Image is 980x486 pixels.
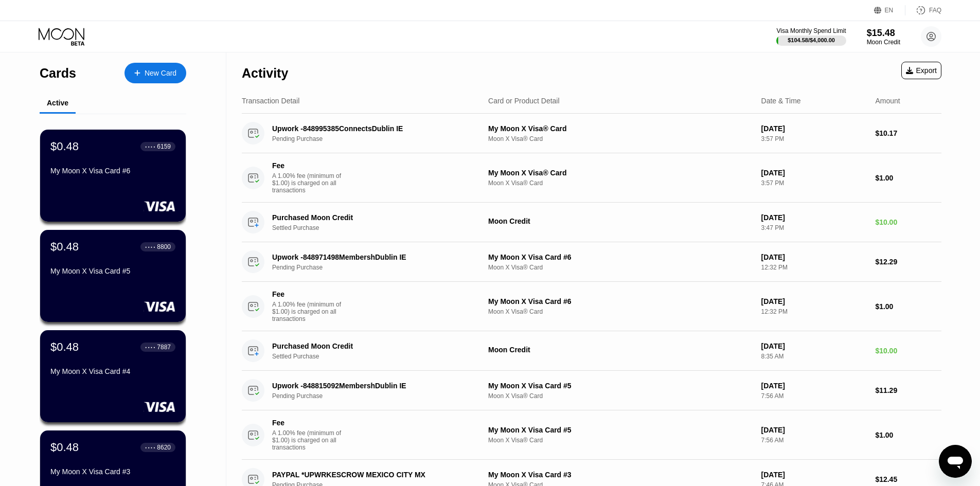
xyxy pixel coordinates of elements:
div: FAQ [929,7,941,14]
div: Purchased Moon CreditSettled PurchaseMoon Credit[DATE]8:35 AM$10.00 [242,331,941,371]
div: My Moon X Visa Card #4 [50,367,175,375]
div: Active [47,99,68,107]
div: 8620 [157,444,171,451]
div: Moon Credit [488,217,753,225]
div: $15.48 [867,28,900,39]
div: Settled Purchase [272,353,487,360]
div: FeeA 1.00% fee (minimum of $1.00) is charged on all transactionsMy Moon X Visa Card #6Moon X Visa... [242,282,941,331]
div: 3:57 PM [761,135,867,142]
div: Purchased Moon Credit [272,213,472,222]
div: My Moon X Visa Card #5 [50,267,175,275]
div: 3:47 PM [761,224,867,231]
div: [DATE] [761,124,867,133]
div: 6159 [157,143,171,150]
div: My Moon X Visa Card #3 [488,471,753,479]
div: Upwork -848995385ConnectsDublin IEPending PurchaseMy Moon X Visa® CardMoon X Visa® Card[DATE]3:57... [242,114,941,153]
div: $15.48Moon Credit [867,28,900,46]
div: $0.48 [50,240,79,254]
div: Activity [242,66,288,81]
div: [DATE] [761,253,867,261]
div: $12.45 [875,475,941,483]
div: Fee [272,161,344,170]
div: Cards [40,66,76,81]
div: $0.48● ● ● ●8800My Moon X Visa Card #5 [40,230,186,322]
div: ● ● ● ● [145,346,155,349]
div: Moon X Visa® Card [488,308,753,315]
div: $0.48 [50,140,79,153]
div: Visa Monthly Spend Limit [776,27,846,34]
div: My Moon X Visa Card #6 [488,253,753,261]
div: $0.48 [50,340,79,354]
div: 3:57 PM [761,179,867,187]
div: [DATE] [761,426,867,434]
div: $10.00 [875,218,941,226]
div: Pending Purchase [272,392,487,400]
div: 12:32 PM [761,264,867,271]
div: ● ● ● ● [145,145,155,148]
div: 8:35 AM [761,353,867,360]
div: $10.00 [875,347,941,355]
div: [DATE] [761,169,867,177]
div: A 1.00% fee (minimum of $1.00) is charged on all transactions [272,172,349,194]
div: 7:56 AM [761,437,867,444]
div: ● ● ● ● [145,245,155,248]
div: Date & Time [761,97,801,105]
div: $10.17 [875,129,941,137]
div: EN [885,7,894,14]
div: Transaction Detail [242,97,299,105]
div: My Moon X Visa® Card [488,169,753,177]
div: 7:56 AM [761,392,867,400]
div: Moon X Visa® Card [488,179,753,187]
div: $1.00 [875,174,941,182]
div: A 1.00% fee (minimum of $1.00) is charged on all transactions [272,429,349,451]
div: EN [874,5,905,15]
div: Fee [272,290,344,298]
iframe: Button to launch messaging window [939,445,972,478]
div: Amount [875,97,900,105]
div: [DATE] [761,471,867,479]
div: Moon X Visa® Card [488,135,753,142]
div: PAYPAL *UPWRKESCROW MEXICO CITY MX [272,471,472,479]
div: Settled Purchase [272,224,487,231]
div: Moon Credit [488,346,753,354]
div: My Moon X Visa Card #6 [50,167,175,175]
div: $1.00 [875,302,941,311]
div: [DATE] [761,297,867,305]
div: Moon X Visa® Card [488,264,753,271]
div: [DATE] [761,382,867,390]
div: Moon X Visa® Card [488,392,753,400]
div: $104.58 / $4,000.00 [788,37,835,43]
div: ● ● ● ● [145,446,155,449]
div: 7887 [157,344,171,351]
div: FeeA 1.00% fee (minimum of $1.00) is charged on all transactionsMy Moon X Visa Card #5Moon X Visa... [242,410,941,460]
div: [DATE] [761,342,867,350]
div: My Moon X Visa Card #6 [488,297,753,305]
div: 12:32 PM [761,308,867,315]
div: 8800 [157,243,171,250]
div: $11.29 [875,386,941,394]
div: My Moon X Visa® Card [488,124,753,133]
div: Upwork -848995385ConnectsDublin IE [272,124,472,133]
div: Purchased Moon Credit [272,342,472,350]
div: My Moon X Visa Card #3 [50,467,175,476]
div: Upwork -848971498MembershDublin IEPending PurchaseMy Moon X Visa Card #6Moon X Visa® Card[DATE]12... [242,242,941,282]
div: Card or Product Detail [488,97,560,105]
div: $12.29 [875,258,941,266]
div: FAQ [905,5,941,15]
div: Moon X Visa® Card [488,437,753,444]
div: FeeA 1.00% fee (minimum of $1.00) is charged on all transactionsMy Moon X Visa® CardMoon X Visa® ... [242,153,941,203]
div: $0.48 [50,441,79,454]
div: My Moon X Visa Card #5 [488,426,753,434]
div: [DATE] [761,213,867,222]
div: Upwork -848971498MembershDublin IE [272,253,472,261]
div: Pending Purchase [272,264,487,271]
div: Export [901,62,941,79]
div: Upwork -848815092MembershDublin IE [272,382,472,390]
div: Moon Credit [867,39,900,46]
div: Upwork -848815092MembershDublin IEPending PurchaseMy Moon X Visa Card #5Moon X Visa® Card[DATE]7:... [242,371,941,410]
div: My Moon X Visa Card #5 [488,382,753,390]
div: Pending Purchase [272,135,487,142]
div: Purchased Moon CreditSettled PurchaseMoon Credit[DATE]3:47 PM$10.00 [242,203,941,242]
div: New Card [124,63,186,83]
